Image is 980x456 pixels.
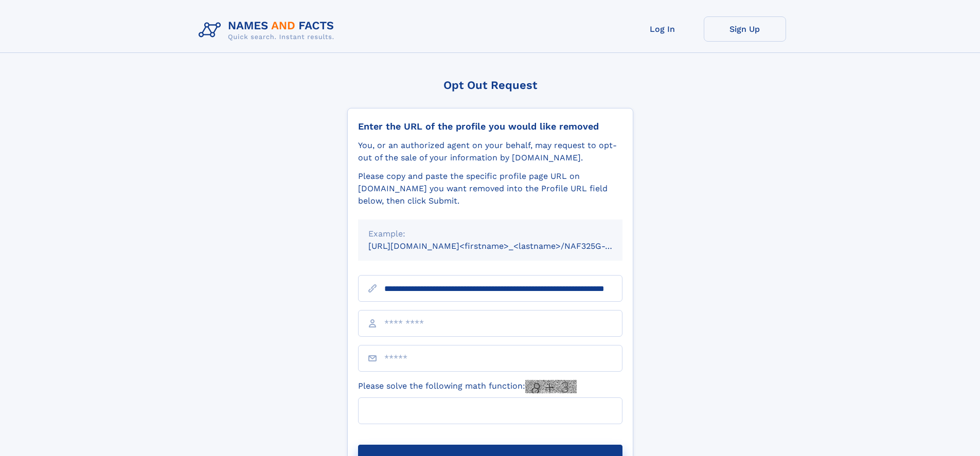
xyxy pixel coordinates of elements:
div: Opt Out Request [347,79,633,92]
label: Please solve the following math function: [358,380,577,393]
div: Enter the URL of the profile you would like removed [358,121,622,132]
small: [URL][DOMAIN_NAME]<firstname>_<lastname>/NAF325G-xxxxxxxx [368,241,642,251]
div: Example: [368,228,612,240]
a: Log In [621,16,704,42]
img: Logo Names and Facts [194,16,343,44]
div: You, or an authorized agent on your behalf, may request to opt-out of the sale of your informatio... [358,139,622,164]
div: Please copy and paste the specific profile page URL on [DOMAIN_NAME] you want removed into the Pr... [358,170,622,207]
a: Sign Up [704,16,786,42]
